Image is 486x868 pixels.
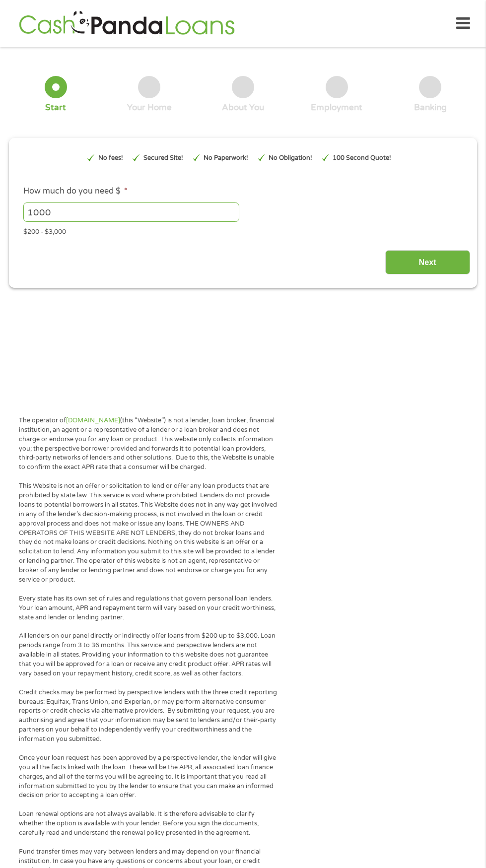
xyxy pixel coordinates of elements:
p: This Website is not an offer or solicitation to lend or offer any loan products that are prohibit... [19,481,278,585]
a: [DOMAIN_NAME] [66,416,120,424]
p: Every state has its own set of rules and regulations that govern personal loan lenders. Your loan... [19,594,278,622]
p: The operator of (this “Website”) is not a lender, loan broker, financial institution, an agent or... [19,416,278,472]
p: No Paperwork! [204,153,248,163]
input: Next [385,250,470,274]
p: All lenders on our panel directly or indirectly offer loans from $200 up to $3,000. Loan periods ... [19,631,278,678]
p: Once your loan request has been approved by a perspective lender, the lender will give you all th... [19,753,278,800]
div: Banking [414,102,447,113]
div: Employment [311,102,362,113]
p: Credit checks may be performed by perspective lenders with the three credit reporting bureaus: Eq... [19,688,278,744]
p: No fees! [98,153,123,163]
div: $200 - $3,000 [23,223,463,237]
div: Your Home [127,102,172,113]
p: Secured Site! [143,153,183,163]
div: Start [45,102,66,113]
img: GetLoanNow Logo [16,9,237,38]
label: How much do you need $ [23,186,128,197]
p: 100 Second Quote! [333,153,391,163]
p: No Obligation! [269,153,312,163]
div: About You [222,102,264,113]
p: Loan renewal options are not always available. It is therefore advisable to clarify whether the o... [19,809,278,838]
